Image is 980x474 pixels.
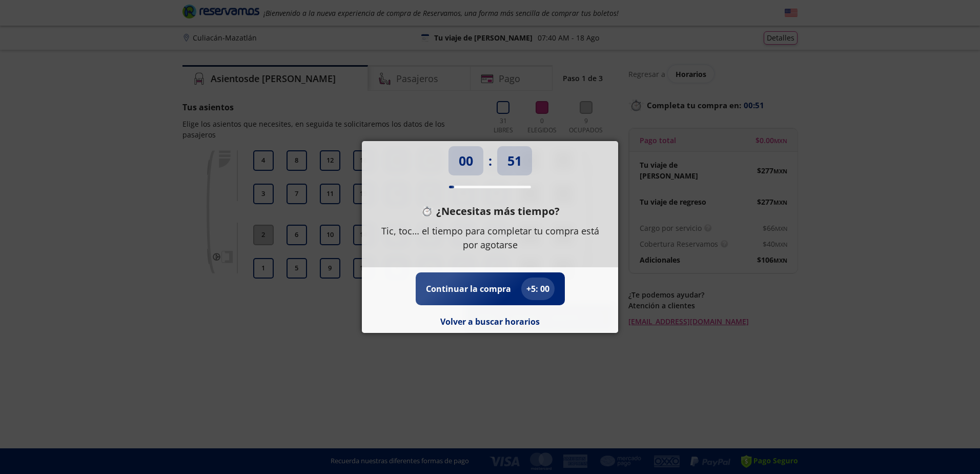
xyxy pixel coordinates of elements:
[426,283,511,295] p: Continuar la compra
[526,283,549,295] p: + 5 : 00
[436,204,560,219] p: ¿Necesitas más tiempo?
[440,315,540,328] button: Volver a buscar horarios
[488,151,492,171] p: :
[459,151,473,171] p: 00
[426,278,555,300] button: Continuar la compra+5: 00
[507,151,522,171] p: 51
[377,224,603,252] p: Tic, toc… el tiempo para completar tu compra está por agotarse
